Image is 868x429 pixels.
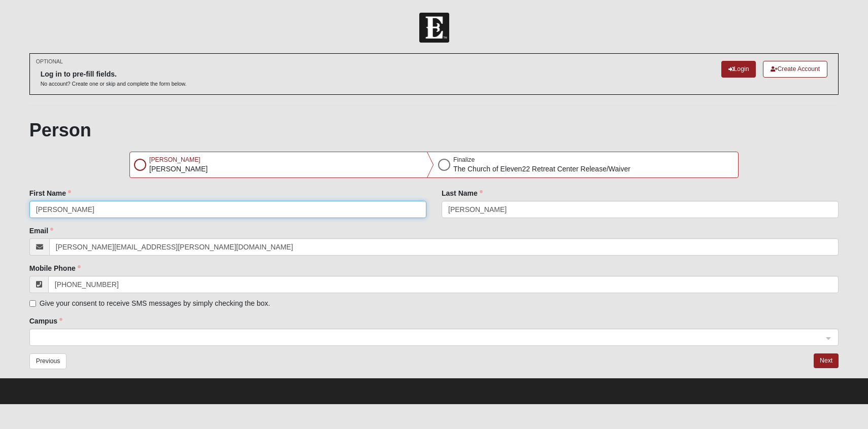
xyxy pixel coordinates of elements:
[721,61,756,78] a: Login
[453,164,630,174] p: The Church of Eleven22 Retreat Center Release/Waiver
[419,13,449,43] img: Church of Eleven22 Logo
[29,300,36,307] input: Give your consent to receive SMS messages by simply checking the box.
[41,80,187,88] p: No account? Create one or skip and complete the form below.
[763,61,827,78] a: Create Account
[149,164,208,174] p: [PERSON_NAME]
[40,299,270,307] span: Give your consent to receive SMS messages by simply checking the box.
[29,119,839,141] h1: Person
[29,188,71,198] label: First Name
[36,58,63,65] small: OPTIONAL
[29,316,62,326] label: Campus
[29,263,81,273] label: Mobile Phone
[149,156,201,163] span: [PERSON_NAME]
[29,226,53,236] label: Email
[41,70,187,79] h6: Log in to pre-fill fields.
[29,353,67,369] button: Previous
[814,353,839,368] button: Next
[453,156,475,163] span: Finalize
[442,188,483,198] label: Last Name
